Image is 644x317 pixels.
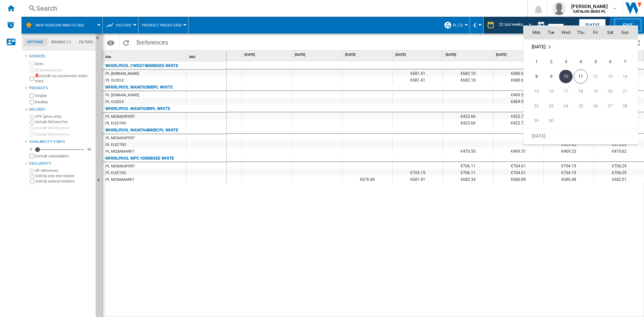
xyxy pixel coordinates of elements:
[559,55,573,68] span: 3
[618,99,638,113] td: Sunday September 28 2025
[603,26,618,39] th: Sat
[524,84,544,99] td: Monday September 15 2025
[524,69,544,84] td: Monday September 8 2025
[574,69,588,84] span: 11
[588,54,603,69] td: Friday September 5 2025
[618,55,632,68] span: 7
[558,99,573,113] td: Wednesday September 24 2025
[588,84,603,99] td: Friday September 19 2025
[524,84,638,99] tr: Week 3
[588,99,603,113] td: Friday September 26 2025
[524,54,638,69] tr: Week 1
[544,69,558,84] td: Tuesday September 9 2025
[530,55,543,68] span: 1
[618,84,638,99] td: Sunday September 21 2025
[544,54,558,69] td: Tuesday September 2 2025
[524,128,638,143] tr: Week undefined
[524,26,544,39] th: Mon
[603,54,618,69] td: Saturday September 6 2025
[558,54,573,69] td: Wednesday September 3 2025
[588,69,603,84] td: Friday September 12 2025
[524,39,638,54] td: September 2025
[524,69,638,84] tr: Week 2
[544,84,558,99] td: Tuesday September 16 2025
[603,99,618,113] td: Saturday September 27 2025
[524,26,638,144] md-calendar: Calendar
[559,70,573,83] span: 10
[524,113,638,128] tr: Week 5
[573,84,588,99] td: Thursday September 18 2025
[524,113,544,128] td: Monday September 29 2025
[544,55,558,68] span: 2
[574,55,587,68] span: 4
[524,39,638,54] tr: Week undefined
[558,69,573,84] td: Wednesday September 10 2025
[573,69,588,84] td: Thursday September 11 2025
[603,69,618,84] td: Saturday September 13 2025
[532,44,545,49] span: [DATE]
[532,133,545,138] span: [DATE]
[618,54,638,69] td: Sunday September 7 2025
[524,54,544,69] td: Monday September 1 2025
[589,55,602,68] span: 5
[544,99,558,113] td: Tuesday September 23 2025
[588,26,603,39] th: Fri
[558,26,573,39] th: Wed
[618,26,638,39] th: Sun
[544,113,558,128] td: Tuesday September 30 2025
[558,84,573,99] td: Wednesday September 17 2025
[603,55,617,68] span: 6
[524,99,544,113] td: Monday September 22 2025
[603,84,618,99] td: Saturday September 20 2025
[618,69,638,84] td: Sunday September 14 2025
[573,26,588,39] th: Thu
[530,70,543,83] span: 8
[544,26,558,39] th: Tue
[573,54,588,69] td: Thursday September 4 2025
[524,99,638,113] tr: Week 4
[544,70,558,83] span: 9
[573,99,588,113] td: Thursday September 25 2025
